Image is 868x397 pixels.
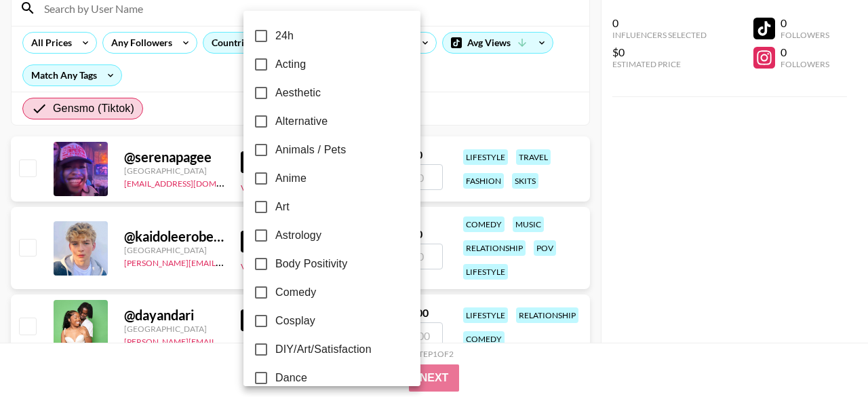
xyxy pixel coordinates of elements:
[275,370,307,386] span: Dance
[275,284,316,301] span: Comedy
[275,170,307,187] span: Anime
[275,227,321,244] span: Astrology
[275,56,306,73] span: Acting
[275,313,315,329] span: Cosplay
[275,199,290,215] span: Art
[275,142,346,158] span: Animals / Pets
[275,85,321,101] span: Aesthetic
[275,113,328,130] span: Alternative
[275,341,372,358] span: DIY/Art/Satisfaction
[275,256,347,272] span: Body Positivity
[800,329,852,381] iframe: Drift Widget Chat Controller
[275,28,294,44] span: 24h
